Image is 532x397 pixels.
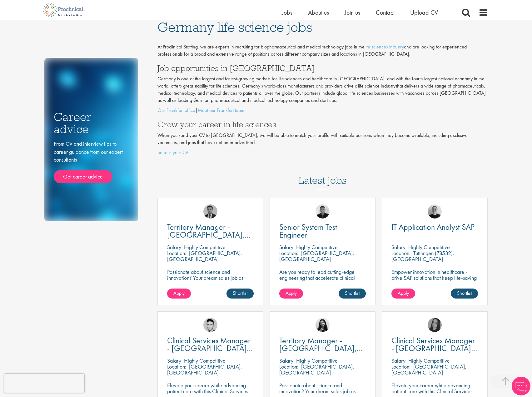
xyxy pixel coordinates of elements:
span: Senior System Test Engineer [279,222,337,240]
a: Apply [167,289,191,299]
img: Indre Stankeviciute [316,318,330,332]
p: Empower innovation in healthcare - drive SAP solutions that keep life-saving technology running s... [391,269,478,287]
span: Salary [279,357,293,364]
p: When you send your CV to [GEOGRAPHIC_DATA], we will be able to match your profile with suitable p... [157,132,488,146]
a: life sciences industry [365,43,404,50]
span: Location: [391,249,410,257]
a: Sendus your CV [157,149,188,156]
p: Tuttlingen (78532), [GEOGRAPHIC_DATA] [391,249,454,263]
p: | [157,107,488,114]
span: Salary [391,244,405,251]
p: Highly Competitive [408,244,450,251]
img: Connor Lynes [203,318,217,332]
span: Germany life science jobs [157,19,312,36]
div: From CV and interview tips to career guidance from our expert consultants [54,140,129,183]
span: Salary [279,244,293,251]
a: Territory Manager - [GEOGRAPHIC_DATA], [GEOGRAPHIC_DATA], [GEOGRAPHIC_DATA], [GEOGRAPHIC_DATA] [279,337,366,352]
p: Highly Competitive [184,357,226,364]
span: Clinical Services Manager - [GEOGRAPHIC_DATA], [GEOGRAPHIC_DATA] [167,335,253,361]
a: Shortlist [451,289,478,299]
iframe: reCAPTCHA [4,374,84,393]
span: Location: [279,249,298,257]
a: Contact [376,8,395,17]
span: Location: [167,249,186,257]
span: Clinical Services Manager - [GEOGRAPHIC_DATA], [GEOGRAPHIC_DATA] [391,335,477,361]
h3: Job opportunities in [GEOGRAPHIC_DATA] [157,64,488,72]
a: Jobs [282,8,292,17]
p: At Proclinical Staffing, we are experts in recruiting for biopharmaceutical and medical technolog... [157,43,488,58]
p: Germany is one of the largest and fastest-growing markets for life sciences and healthcare in [GE... [157,75,488,104]
img: Carl Gbolade [203,204,217,219]
span: Salary [391,357,405,364]
a: Senior System Test Engineer [279,223,366,239]
p: [GEOGRAPHIC_DATA], [GEOGRAPHIC_DATA] [391,363,466,376]
p: Highly Competitive [296,357,338,364]
a: Apply [279,289,303,299]
span: Location: [391,363,410,370]
p: Passionate about science and innovation? Your dream sales job as Territory Manager awaits! [167,269,254,287]
img: Christian Andersen [316,204,330,219]
span: Territory Manager - [GEOGRAPHIC_DATA], [GEOGRAPHIC_DATA] [167,222,251,248]
a: Clinical Services Manager - [GEOGRAPHIC_DATA], [GEOGRAPHIC_DATA] [391,337,478,352]
a: Clinical Services Manager - [GEOGRAPHIC_DATA], [GEOGRAPHIC_DATA] [167,337,254,352]
span: Apply [286,290,297,296]
p: Highly Competitive [408,357,450,364]
p: [GEOGRAPHIC_DATA], [GEOGRAPHIC_DATA] [167,363,242,376]
span: Apply [398,290,409,296]
span: Location: [167,363,186,370]
a: Get career advice [54,170,112,183]
img: Emma Pretorious [428,204,442,219]
p: [GEOGRAPHIC_DATA], [GEOGRAPHIC_DATA] [167,249,242,263]
span: Salary [167,357,181,364]
p: Are you ready to lead cutting-edge engineering that accelerate clinical breakthroughs in biotech? [279,269,366,287]
a: Meet our Frankfurt team [198,107,244,113]
img: Anna Klemencic [428,318,442,332]
span: Apply [173,290,185,296]
h3: Grow your career in life sciences [157,120,488,128]
span: Location: [279,363,298,370]
p: Highly Competitive [296,244,338,251]
p: [GEOGRAPHIC_DATA], [GEOGRAPHIC_DATA] [279,249,354,263]
a: Apply [391,289,415,299]
h3: Latest jobs [299,159,347,190]
p: Highly Competitive [184,244,226,251]
a: Territory Manager - [GEOGRAPHIC_DATA], [GEOGRAPHIC_DATA] [167,223,254,239]
img: Chatbot [512,377,530,395]
a: Shortlist [339,289,366,299]
a: Join us [345,8,360,17]
p: [GEOGRAPHIC_DATA], [GEOGRAPHIC_DATA] [279,363,354,376]
span: IT Application Analyst SAP [391,222,475,232]
a: Shortlist [226,289,254,299]
a: Our Frankfurt office [157,107,195,113]
a: IT Application Analyst SAP [391,223,478,231]
a: Upload CV [410,8,438,17]
a: About us [308,8,329,17]
h3: Career advice [54,111,129,135]
span: Salary [167,244,181,251]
